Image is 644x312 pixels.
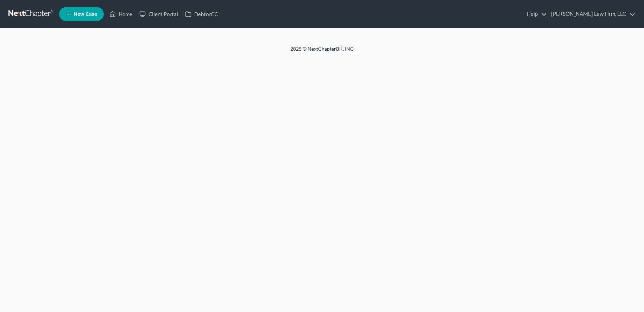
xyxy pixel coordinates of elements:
[182,8,221,20] a: DebtorCC
[59,7,104,21] new-legal-case-button: New Case
[121,45,523,58] div: 2025 © NextChapterBK, INC
[523,8,547,20] a: Help
[136,8,182,20] a: Client Portal
[548,8,635,20] a: [PERSON_NAME] Law Firm, LLC
[106,8,136,20] a: Home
